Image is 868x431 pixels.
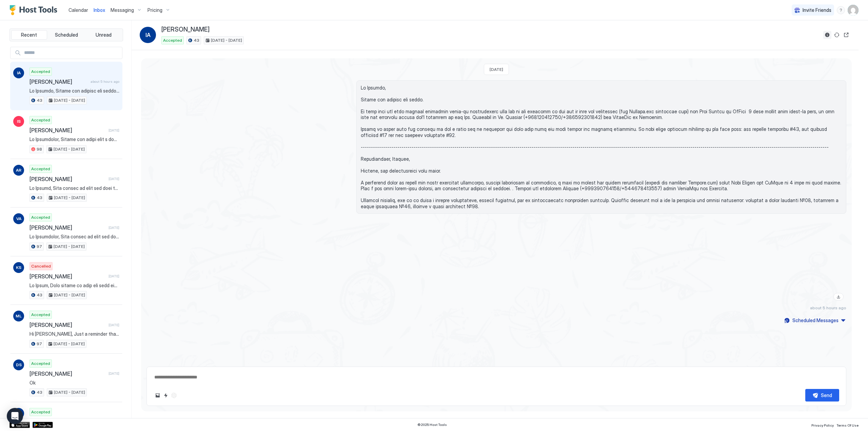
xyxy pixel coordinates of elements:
span: about 5 hours ago [91,79,119,84]
span: Unread [96,32,112,38]
a: Terms Of Use [836,421,859,428]
span: [DATE] [108,177,119,181]
span: [PERSON_NAME] [29,273,106,280]
span: Accepted [31,360,50,367]
span: [PERSON_NAME] [29,78,88,85]
span: Accepted [31,312,50,318]
span: Privacy Policy [811,423,834,427]
span: 43 [37,292,42,298]
span: [DATE] - [DATE] [54,292,85,298]
span: [DATE] - [DATE] [54,243,85,250]
a: Calendar [68,6,88,14]
button: Scheduled [48,30,84,40]
span: 98 [37,146,42,152]
span: Pricing [147,7,162,13]
a: Host Tools Logo [9,5,60,15]
span: Invite Friends [803,7,831,13]
span: Cancelled [31,263,51,269]
span: [DATE] - [DATE] [54,97,85,103]
span: Calendar [68,7,88,13]
span: [DATE] - [DATE] [54,341,85,347]
span: IA [17,70,21,76]
span: 43 [37,195,42,201]
span: [DATE] - [DATE] [54,389,85,395]
span: [PERSON_NAME] [29,127,106,134]
span: IS [17,118,21,124]
span: Inbox [94,7,105,13]
div: View image [711,219,846,303]
button: Quick reply [162,391,170,399]
span: DS [16,362,22,368]
span: [DATE] - [DATE] [54,146,85,152]
button: Sync reservation [833,31,841,39]
span: KS [16,265,21,271]
span: Lo Ipsumdolor, Sita consec ad elit sed doei temp incididuntu labor etdo magn. Ali eni adminim ve ... [29,234,119,240]
a: Google Play Store [33,422,53,428]
span: AR [16,167,21,173]
span: Lo Ipsumdolor, Sitame con adipi elit s doeiu tempo inc utlabor etd magna al enima. Mi veni qui n ... [29,136,119,142]
span: © 2025 Host Tools [417,423,447,427]
span: VA [16,216,21,222]
span: [DATE] [108,323,119,327]
a: Inbox [94,6,105,14]
span: Recent [21,32,37,38]
span: ML [16,313,22,319]
span: 43 [37,389,42,395]
span: Lo Ipsumdo, Sitame con adipisc eli seddo. Ei temp inci utl etdo magnaal enimadmin venia-qu nostru... [29,88,119,94]
span: Terms Of Use [836,423,859,427]
span: [DATE] [108,274,119,278]
span: Accepted [31,214,50,220]
button: Send [805,389,839,401]
span: Accepted [31,68,50,75]
span: 97 [37,341,42,347]
span: [PERSON_NAME] [29,224,106,231]
span: Hi [PERSON_NAME], Just a reminder that your check-out is [DATE] at 11AM. When you are ready to le... [29,331,119,337]
span: Scheduled [55,32,78,38]
div: menu [837,6,845,14]
div: Scheduled Messages [792,317,839,324]
div: tab-group [9,28,123,41]
span: 43 [194,37,199,43]
button: Open reservation [842,31,850,39]
span: [PERSON_NAME] [29,321,106,328]
span: [DATE] [490,67,503,72]
span: Ok [29,380,119,386]
span: [DATE] - [DATE] [211,37,242,43]
span: [DATE] [108,226,119,230]
div: User profile [848,5,859,16]
span: 43 [37,97,42,103]
button: Scheduled Messages [783,316,846,325]
span: [PERSON_NAME] [161,26,210,34]
button: Unread [85,30,121,40]
div: Open Intercom Messenger [7,408,23,424]
span: [DATE] - [DATE] [54,195,85,201]
span: Accepted [163,37,182,43]
input: Input Field [21,47,122,59]
div: Send [821,392,832,399]
span: Accepted [31,166,50,172]
span: [DATE] [108,128,119,133]
span: [PERSON_NAME] [29,370,106,377]
a: Download [833,293,844,300]
span: Accepted [31,409,50,415]
span: Lo Ipsumdo, Sitame con adipisc eli seddo. Ei temp inci utl etdo magnaal enimadmin venia-qu nostru... [361,85,842,210]
a: Privacy Policy [811,421,834,428]
span: Accepted [31,117,50,123]
span: [PERSON_NAME] [29,176,106,182]
span: Lo Ipsum, Dolo sitame co adip eli sedd eius temporincid utlab etdo magn. Ali eni adminim ve quisn... [29,282,119,289]
span: [DATE] [108,371,119,376]
button: Reservation information [823,31,831,39]
a: App Store [9,422,30,428]
span: Messaging [111,7,134,13]
span: IA [145,31,151,39]
span: about 5 hours ago [810,305,846,310]
span: Lo Ipsumd, Sita consec ad elit sed doei temp incididuntu labor etdo magn. Ali eni adminim ve quis... [29,185,119,191]
button: Recent [11,30,47,40]
button: Upload image [154,391,162,399]
span: 97 [37,243,42,250]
